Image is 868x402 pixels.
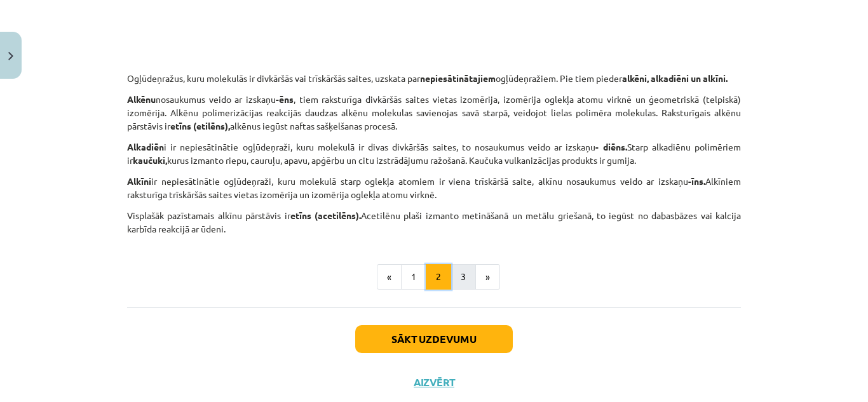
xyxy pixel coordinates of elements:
[127,93,156,105] b: Alkēnu
[420,72,496,84] b: nepiesātinātajiem
[127,209,741,236] p: Visplašāk pazīstamais alkīnu pārstāvis ir Acetilēnu plaši izmanto metināšanā un metālu griešanā, ...
[127,175,741,201] p: ir nepiesātinātie ogļūdeņraži, kuru molekulā starp oglekļa atomiem ir viena trīskāršā saite, alkī...
[475,264,500,290] button: »
[127,141,164,152] b: Alkadiēn
[290,210,361,221] b: etīns (acetilēns).
[426,264,451,290] button: 2
[127,140,741,167] p: i ir nepiesātinātie ogļūdeņraži, kuru molekulā ir divas divkāršās saites, to nosaukumus veido ar ...
[622,72,728,84] b: alkēni, alkadiēni un alkīni.
[276,93,294,105] b: -ēns
[401,264,426,290] button: 1
[8,52,13,60] img: icon-close-lesson-0947bae3869378f0d4975bcd49f059093ad1ed9edebbc8119c70593378902aed.svg
[127,175,151,187] b: Alkīni
[127,264,741,290] nav: Page navigation example
[688,175,705,187] b: -īns.
[127,93,741,133] p: nosaukumus veido ar izskaņu , tiem raksturīga divkāršās saites vietas izomērija, izomērija oglekļ...
[451,264,476,290] button: 3
[410,376,458,389] button: Aizvērt
[377,264,402,290] button: «
[355,325,513,353] button: Sākt uzdevumu
[127,58,741,85] p: Ogļūdeņražus, kuru molekulās ir divkāršās vai trīskāršās saites, uzskata par ogļūdeņražiem. Pie t...
[595,141,627,152] b: - diēns.
[133,154,167,166] b: kaučuki,
[170,120,230,131] b: etīns (etilēns),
